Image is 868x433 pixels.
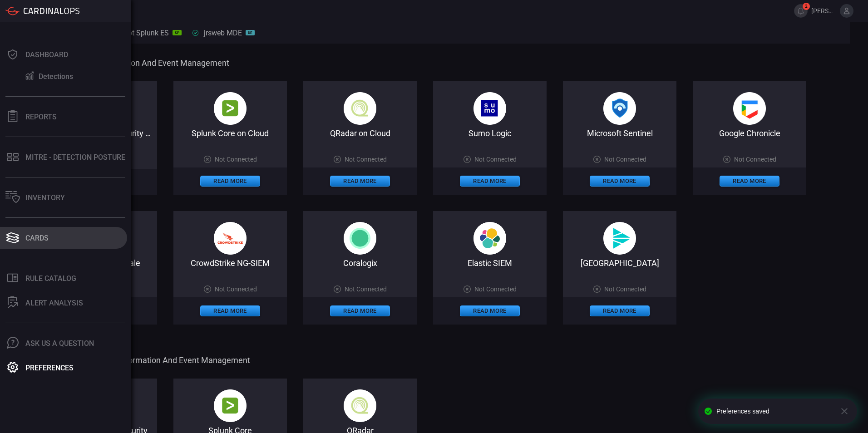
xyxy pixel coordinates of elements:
div: Preferences saved [716,408,833,415]
img: svg%3e [344,222,376,255]
img: microsoft_sentinel-DmoYopBN.png [603,92,636,125]
div: Detections [39,72,73,81]
span: Not Connected [215,285,257,293]
img: google_chronicle-BEvpeoLq.png [733,92,766,125]
div: Dashboard [25,50,68,59]
button: Simplot Splunk ESSP [93,22,187,44]
img: crowdstrike_falcon-DF2rzYKc.png [214,222,247,255]
button: Read More [460,176,520,187]
div: Preferences [25,364,74,372]
span: [PERSON_NAME].[PERSON_NAME] [811,7,836,15]
div: MITRE - Detection Posture [25,153,125,162]
button: Read More [460,305,520,316]
button: Read More [200,305,260,316]
span: 2 [803,3,810,10]
img: qradar_on_cloud-CqUPbAk2.png [344,389,376,422]
span: Not Connected [734,156,776,163]
div: ALERT ANALYSIS [25,299,83,307]
div: SP [173,30,182,35]
span: Not Connected [474,285,517,293]
button: Read More [590,176,650,187]
span: Not Connected [604,156,646,163]
div: QRadar on Cloud [303,128,417,138]
div: Google Chronicle [693,128,806,138]
div: Cribl Lake [563,258,676,268]
button: Read More [590,305,650,316]
div: Coralogix [303,258,417,268]
span: Not Connected [345,285,387,293]
div: Microsoft Sentinel [563,128,676,138]
span: Not Connected [604,285,646,293]
div: Splunk Core on Cloud [173,128,287,138]
img: splunk-B-AX9-PE.png [214,92,247,125]
span: Not Connected [345,156,387,163]
button: 2 [794,4,808,18]
span: Not Connected [474,156,517,163]
div: Sumo Logic [433,128,547,138]
div: Simplot Splunk ES [98,29,182,37]
div: Reports [25,113,57,121]
span: On Premise Security Information and Event Management [44,355,848,365]
div: Cards [25,234,49,242]
span: Cloud Security Information and Event Management [44,58,848,68]
div: Ask Us A Question [25,339,94,348]
img: svg%3e [603,222,636,255]
div: Elastic SIEM [433,258,547,268]
div: DE [246,30,255,35]
img: svg+xml,%3c [473,222,506,255]
button: Read More [330,176,390,187]
button: Read More [720,176,779,187]
img: splunk-B-AX9-PE.png [214,389,247,422]
button: jrsweb MDEDE [187,22,260,44]
div: CrowdStrike NG-SIEM [173,258,287,268]
div: jrsweb MDE [192,29,255,37]
button: Read More [200,176,260,187]
img: sumo_logic-BhVDPgcO.png [473,92,506,125]
button: Read More [330,305,390,316]
img: qradar_on_cloud-CqUPbAk2.png [344,92,376,125]
div: Rule Catalog [25,274,76,283]
span: Not Connected [215,156,257,163]
div: Inventory [25,193,65,202]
